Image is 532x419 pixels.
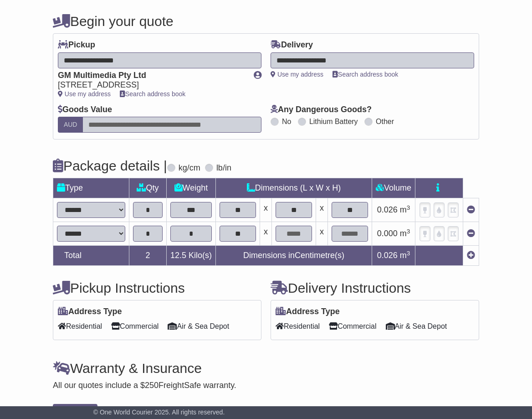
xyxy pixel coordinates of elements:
[58,90,111,98] a: Use my address
[53,280,261,295] h4: Pickup Instructions
[276,319,320,333] span: Residential
[179,163,200,173] label: kg/cm
[58,80,245,90] div: [STREET_ADDRESS]
[53,158,167,173] h4: Package details |
[407,228,410,235] sup: 3
[260,198,272,222] td: x
[467,251,475,260] a: Add new item
[58,105,112,115] label: Goods Value
[53,381,479,391] div: All our quotes include a $ FreightSafe warranty.
[400,251,410,260] span: m
[93,409,225,416] span: © One World Courier 2025. All rights reserved.
[129,178,166,198] td: Qty
[329,319,376,333] span: Commercial
[467,229,475,238] a: Remove this item
[400,229,410,238] span: m
[53,14,479,29] h4: Begin your quote
[407,204,410,211] sup: 3
[111,319,159,333] span: Commercial
[309,117,358,126] label: Lithium Battery
[145,381,159,390] span: 250
[377,251,398,260] span: 0.026
[216,246,372,266] td: Dimensions in Centimetre(s)
[58,319,102,333] span: Residential
[120,90,185,98] a: Search address book
[377,229,398,238] span: 0.000
[316,222,328,246] td: x
[58,71,245,81] div: GM Multimedia Pty Ltd
[58,307,122,317] label: Address Type
[282,117,291,126] label: No
[53,361,479,376] h4: Warranty & Insurance
[271,71,323,78] a: Use my address
[316,198,328,222] td: x
[372,178,415,198] td: Volume
[271,105,372,115] label: Any Dangerous Goods?
[386,319,447,333] span: Air & Sea Depot
[260,222,272,246] td: x
[58,117,83,133] label: AUD
[129,246,166,266] td: 2
[276,307,340,317] label: Address Type
[400,205,410,214] span: m
[53,246,129,266] td: Total
[216,163,231,173] label: lb/in
[166,178,215,198] td: Weight
[467,205,475,214] a: Remove this item
[271,40,313,50] label: Delivery
[376,117,394,126] label: Other
[58,40,95,50] label: Pickup
[407,250,410,257] sup: 3
[332,71,398,78] a: Search address book
[166,246,215,266] td: Kilo(s)
[170,251,186,260] span: 12.5
[377,205,398,214] span: 0.026
[53,178,129,198] td: Type
[216,178,372,198] td: Dimensions (L x W x H)
[271,280,479,295] h4: Delivery Instructions
[168,319,229,333] span: Air & Sea Depot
